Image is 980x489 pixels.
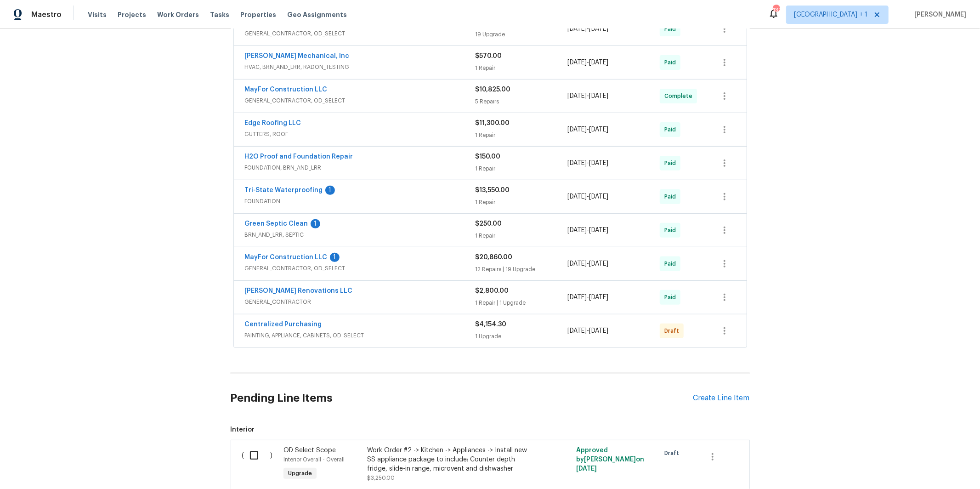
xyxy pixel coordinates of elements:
[567,226,608,235] span: -
[476,321,507,328] span: $4,154.30
[476,288,509,294] span: $2,800.00
[567,93,587,99] span: [DATE]
[245,29,476,38] span: GENERAL_CONTRACTOR, OD_SELECT
[245,230,476,239] span: BRN_AND_LRR, SEPTIC
[245,331,476,340] span: PAINTING, APPLIANCE, CABINETS, OD_SELECT
[245,297,476,307] span: GENERAL_CONTRACTOR
[325,186,335,195] div: 1
[88,10,107,19] span: Visits
[284,469,316,478] span: Upgrade
[911,10,966,19] span: [PERSON_NAME]
[567,159,608,168] span: -
[476,231,568,240] div: 1 Repair
[330,253,340,262] div: 1
[664,449,683,458] span: Draft
[567,293,608,302] span: -
[245,163,476,172] span: FOUNDATION, BRN_AND_LRR
[576,466,597,472] span: [DATE]
[231,377,693,420] h2: Pending Line Items
[210,11,229,18] span: Tasks
[245,154,353,160] a: H2O Proof and Foundation Repair
[118,10,146,19] span: Projects
[476,154,501,160] span: $150.00
[283,457,345,462] span: Interior Overall - Overall
[576,447,644,472] span: Approved by [PERSON_NAME] on
[157,10,199,19] span: Work Orders
[245,321,322,328] a: Centralized Purchasing
[245,86,328,93] a: MayFor Construction LLC
[476,254,513,261] span: $20,860.00
[589,328,608,334] span: [DATE]
[567,58,608,67] span: -
[245,130,476,139] span: GUTTERS, ROOF
[240,10,276,19] span: Properties
[245,187,323,193] a: Tri-State Waterproofing
[476,164,568,173] div: 1 Repair
[239,443,281,485] div: ( )
[567,261,587,267] span: [DATE]
[589,93,608,99] span: [DATE]
[664,326,683,335] span: Draft
[567,192,608,201] span: -
[476,97,568,106] div: 5 Repairs
[589,126,608,133] span: [DATE]
[367,475,395,481] span: $3,250.00
[567,91,608,101] span: -
[245,254,328,261] a: MayFor Construction LLC
[367,446,529,473] div: Work Order #2 -> Kitchen -> Appliances -> Install new SS appliance package to include: Counter de...
[664,259,680,268] span: Paid
[476,221,502,227] span: $250.00
[664,226,680,235] span: Paid
[567,126,587,133] span: [DATE]
[567,294,587,301] span: [DATE]
[664,159,680,168] span: Paid
[567,160,587,166] span: [DATE]
[245,96,476,105] span: GENERAL_CONTRACTOR, OD_SELECT
[476,63,568,73] div: 1 Repair
[476,120,510,126] span: $11,300.00
[567,193,587,200] span: [DATE]
[245,264,476,273] span: GENERAL_CONTRACTOR, OD_SELECT
[567,24,608,34] span: -
[476,30,568,39] div: 19 Upgrade
[245,63,476,72] span: HVAC, BRN_AND_LRR, RADON_TESTING
[287,10,347,19] span: Geo Assignments
[476,265,568,274] div: 12 Repairs | 19 Upgrade
[664,192,680,201] span: Paid
[664,125,680,134] span: Paid
[245,197,476,206] span: FOUNDATION
[31,10,62,19] span: Maestro
[476,198,568,207] div: 1 Repair
[589,294,608,301] span: [DATE]
[245,221,308,227] a: Green Septic Clean
[693,394,750,403] div: Create Line Item
[476,298,568,307] div: 1 Repair | 1 Upgrade
[589,227,608,233] span: [DATE]
[567,328,587,334] span: [DATE]
[664,91,696,101] span: Complete
[283,447,336,454] span: OD Select Scope
[567,227,587,233] span: [DATE]
[589,59,608,66] span: [DATE]
[476,86,511,93] span: $10,825.00
[311,219,320,228] div: 1
[476,187,510,193] span: $13,550.00
[476,131,568,140] div: 1 Repair
[245,53,350,59] a: [PERSON_NAME] Mechanical, Inc
[589,193,608,200] span: [DATE]
[589,26,608,32] span: [DATE]
[245,288,353,294] a: [PERSON_NAME] Renovations LLC
[589,160,608,166] span: [DATE]
[245,120,301,126] a: Edge Roofing LLC
[231,425,750,434] span: Interior
[773,6,779,15] div: 132
[664,58,680,67] span: Paid
[589,261,608,267] span: [DATE]
[567,326,608,335] span: -
[567,259,608,268] span: -
[664,293,680,302] span: Paid
[476,332,568,341] div: 1 Upgrade
[567,125,608,134] span: -
[794,10,867,19] span: [GEOGRAPHIC_DATA] + 1
[567,26,587,32] span: [DATE]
